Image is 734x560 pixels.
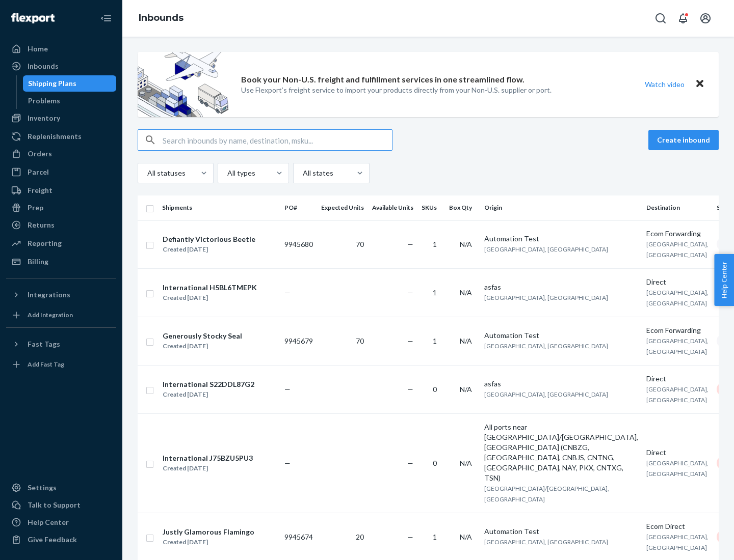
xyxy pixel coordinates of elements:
span: 70 [356,337,364,345]
ol: breadcrumbs [130,4,192,33]
th: Available Units [368,195,417,220]
div: Created [DATE] [163,341,242,351]
a: Help Center [6,514,116,530]
span: [GEOGRAPHIC_DATA], [GEOGRAPHIC_DATA] [484,342,608,350]
td: 9945679 [280,317,317,365]
span: [GEOGRAPHIC_DATA], [GEOGRAPHIC_DATA] [646,459,709,478]
div: International J75BZU5PU3 [163,453,253,463]
div: Created [DATE] [163,537,254,547]
span: [GEOGRAPHIC_DATA], [GEOGRAPHIC_DATA] [646,533,709,551]
span: [GEOGRAPHIC_DATA], [GEOGRAPHIC_DATA] [484,245,608,253]
div: Automation Test [484,234,638,244]
span: 0 [433,385,437,394]
span: [GEOGRAPHIC_DATA], [GEOGRAPHIC_DATA] [646,289,709,307]
a: Inventory [6,110,116,126]
div: Returns [28,220,55,230]
div: Home [28,44,48,54]
div: Parcel [28,167,49,177]
a: Prep [6,200,116,216]
th: PO# [280,195,317,220]
div: Inbounds [28,61,59,71]
button: Help Center [714,254,734,306]
a: Shipping Plans [23,75,117,92]
div: Justly Glamorous Flamingo [163,527,254,537]
div: Direct [646,374,709,384]
span: 1 [433,240,437,248]
div: Automation Test [484,330,638,341]
div: Add Integration [28,311,73,319]
span: N/A [460,533,472,541]
div: International S22DDL87G2 [163,379,254,389]
input: All types [226,168,227,178]
a: Home [6,41,116,57]
a: Add Fast Tag [6,356,116,373]
span: 1 [433,337,437,345]
div: Automation Test [484,526,638,537]
span: [GEOGRAPHIC_DATA], [GEOGRAPHIC_DATA] [484,390,608,398]
div: Talk to Support [28,500,81,510]
div: Reporting [28,238,62,248]
div: Inventory [28,113,60,123]
td: 9945680 [280,220,317,268]
img: Flexport logo [11,13,55,23]
span: [GEOGRAPHIC_DATA], [GEOGRAPHIC_DATA] [646,337,709,355]
a: Replenishments [6,128,116,145]
a: Settings [6,480,116,496]
a: Returns [6,217,116,233]
div: Integrations [28,290,70,300]
a: Freight [6,182,116,199]
div: asfas [484,379,638,389]
div: Freight [28,185,53,195]
button: Create inbound [648,130,719,150]
a: Inbounds [139,12,183,23]
div: Replenishments [28,131,82,142]
span: — [407,288,413,297]
span: 70 [356,240,364,248]
span: N/A [460,459,472,467]
div: Created [DATE] [163,463,253,473]
span: [GEOGRAPHIC_DATA]/[GEOGRAPHIC_DATA], [GEOGRAPHIC_DATA] [484,485,609,503]
button: Open Search Box [650,8,671,29]
div: Help Center [28,517,69,527]
th: Origin [480,195,642,220]
input: Search inbounds by name, destination, msku... [163,130,392,150]
button: Integrations [6,287,116,303]
span: — [284,288,291,297]
a: Billing [6,254,116,270]
div: Ecom Forwarding [646,325,709,335]
a: Orders [6,146,116,162]
a: Add Integration [6,307,116,323]
span: — [407,385,413,394]
span: N/A [460,337,472,345]
div: Direct [646,447,709,458]
div: Billing [28,257,48,267]
a: Reporting [6,235,116,251]
th: Expected Units [317,195,368,220]
button: Fast Tags [6,336,116,352]
a: Problems [23,93,117,109]
div: Orders [28,149,52,159]
div: asfas [484,282,638,292]
div: Fast Tags [28,339,60,349]
div: Shipping Plans [28,78,76,89]
input: All statuses [146,168,147,178]
span: [GEOGRAPHIC_DATA], [GEOGRAPHIC_DATA] [484,538,608,546]
button: Open account menu [695,8,716,29]
th: Shipments [158,195,280,220]
p: Use Flexport’s freight service to import your products directly from your Non-U.S. supplier or port. [241,85,552,95]
div: Ecom Forwarding [646,229,709,239]
p: Book your Non-U.S. freight and fulfillment services in one streamlined flow. [241,74,525,86]
div: Problems [28,96,60,106]
div: All ports near [GEOGRAPHIC_DATA]/[GEOGRAPHIC_DATA], [GEOGRAPHIC_DATA] (CNBZG, [GEOGRAPHIC_DATA], ... [484,422,638,483]
span: N/A [460,288,472,297]
div: Give Feedback [28,535,77,545]
a: Parcel [6,164,116,180]
th: Box Qty [445,195,480,220]
span: — [407,459,413,467]
div: Generously Stocky Seal [163,331,242,341]
span: [GEOGRAPHIC_DATA], [GEOGRAPHIC_DATA] [484,294,608,301]
button: Watch video [638,77,691,92]
span: — [407,240,413,248]
a: Talk to Support [6,497,116,513]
